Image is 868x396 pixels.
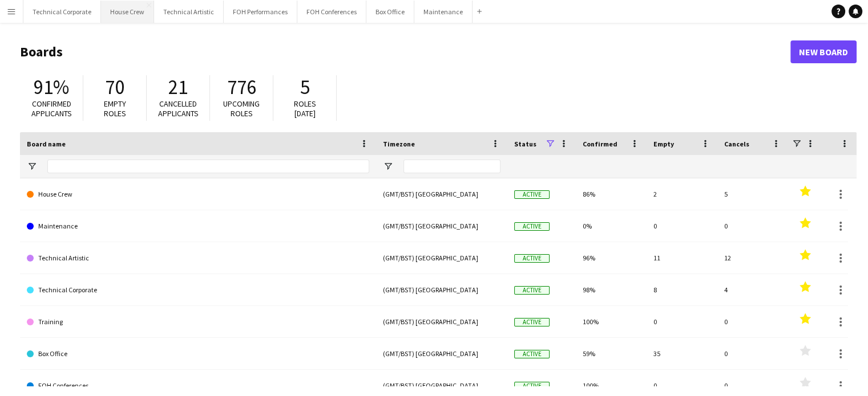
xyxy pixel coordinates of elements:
[27,140,66,148] span: Board name
[717,178,788,210] div: 5
[158,99,199,119] span: Cancelled applicants
[576,338,647,369] div: 59%
[576,178,647,210] div: 86%
[414,1,473,23] button: Maintenance
[294,99,316,119] span: Roles [DATE]
[223,99,260,119] span: Upcoming roles
[168,75,188,100] span: 21
[376,338,507,369] div: (GMT/BST) [GEOGRAPHIC_DATA]
[376,306,507,337] div: (GMT/BST) [GEOGRAPHIC_DATA]
[514,190,550,199] span: Active
[101,1,154,23] button: House Crew
[23,1,101,23] button: Technical Corporate
[514,350,550,358] span: Active
[376,274,507,305] div: (GMT/BST) [GEOGRAPHIC_DATA]
[647,178,717,210] div: 2
[27,242,369,274] a: Technical Artistic
[717,338,788,369] div: 0
[31,99,72,119] span: Confirmed applicants
[300,75,310,100] span: 5
[297,1,366,23] button: FOH Conferences
[27,210,369,242] a: Maintenance
[376,178,507,210] div: (GMT/BST) [GEOGRAPHIC_DATA]
[104,99,126,119] span: Empty roles
[576,306,647,337] div: 100%
[647,210,717,242] div: 0
[576,210,647,242] div: 0%
[576,242,647,273] div: 96%
[647,274,717,305] div: 8
[105,75,124,100] span: 70
[403,160,500,173] input: Timezone Filter Input
[514,382,550,390] span: Active
[724,140,749,148] span: Cancels
[583,140,617,148] span: Confirmed
[376,210,507,242] div: (GMT/BST) [GEOGRAPHIC_DATA]
[34,75,69,100] span: 91%
[647,338,717,369] div: 35
[27,161,37,172] button: Open Filter Menu
[717,274,788,305] div: 4
[20,43,790,60] h1: Boards
[717,242,788,273] div: 12
[27,178,369,210] a: House Crew
[27,338,369,370] a: Box Office
[383,140,415,148] span: Timezone
[27,274,369,306] a: Technical Corporate
[47,160,369,173] input: Board name Filter Input
[647,306,717,337] div: 0
[576,274,647,305] div: 98%
[717,210,788,242] div: 0
[227,75,256,100] span: 776
[224,1,297,23] button: FOH Performances
[514,318,550,326] span: Active
[27,306,369,338] a: Training
[790,40,857,63] a: New Board
[366,1,414,23] button: Box Office
[514,222,550,231] span: Active
[514,286,550,295] span: Active
[717,306,788,337] div: 0
[514,254,550,263] span: Active
[376,242,507,273] div: (GMT/BST) [GEOGRAPHIC_DATA]
[514,140,536,148] span: Status
[653,140,674,148] span: Empty
[647,242,717,273] div: 11
[154,1,224,23] button: Technical Artistic
[383,161,393,172] button: Open Filter Menu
